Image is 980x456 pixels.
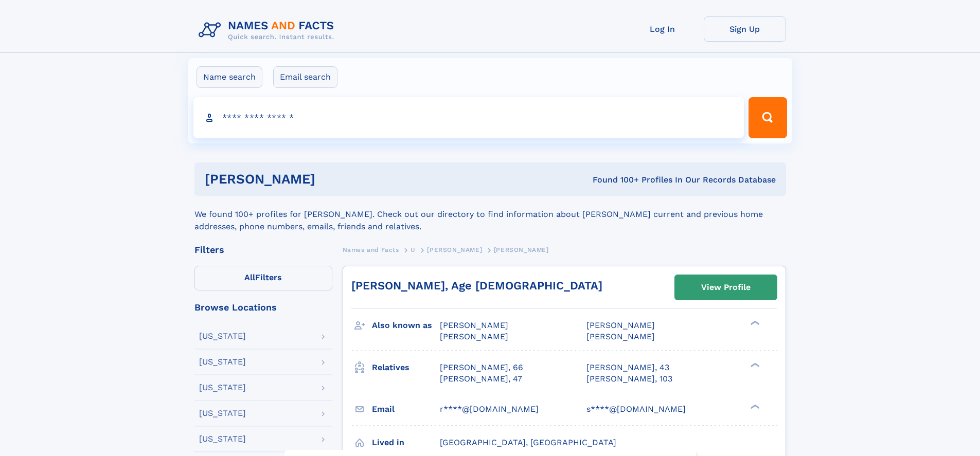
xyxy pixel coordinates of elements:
[675,275,777,300] a: View Profile
[372,317,440,334] h3: Also known as
[454,174,776,186] div: Found 100+ Profiles In Our Records Database
[199,384,246,392] div: [US_STATE]
[411,243,416,256] a: U
[701,276,751,299] div: View Profile
[351,279,602,292] a: [PERSON_NAME], Age [DEMOGRAPHIC_DATA]
[704,16,786,42] a: Sign Up
[440,437,616,447] span: [GEOGRAPHIC_DATA], [GEOGRAPHIC_DATA]
[748,403,760,410] div: ❯
[372,434,440,451] h3: Lived in
[194,266,332,290] label: Filters
[194,196,786,233] div: We found 100+ profiles for [PERSON_NAME]. Check out our directory to find information about [PERS...
[440,373,522,385] a: [PERSON_NAME], 47
[748,361,760,368] div: ❯
[748,320,760,326] div: ❯
[197,66,262,88] label: Name search
[586,320,655,330] span: [PERSON_NAME]
[194,16,343,44] img: Logo Names and Facts
[194,303,332,312] div: Browse Locations
[199,409,246,417] div: [US_STATE]
[621,16,704,42] a: Log In
[372,400,440,418] h3: Email
[586,373,672,385] a: [PERSON_NAME], 103
[440,362,523,373] a: [PERSON_NAME], 66
[205,173,454,186] h1: [PERSON_NAME]
[199,435,246,443] div: [US_STATE]
[440,332,508,341] span: [PERSON_NAME]
[273,66,337,88] label: Email search
[194,245,332,254] div: Filters
[586,332,655,341] span: [PERSON_NAME]
[343,243,399,256] a: Names and Facts
[193,97,744,138] input: search input
[244,272,255,282] span: All
[372,359,440,376] h3: Relatives
[494,246,549,253] span: [PERSON_NAME]
[427,243,482,256] a: [PERSON_NAME]
[411,246,416,253] span: U
[586,362,669,373] a: [PERSON_NAME], 43
[749,97,787,138] button: Search Button
[199,358,246,366] div: [US_STATE]
[440,320,508,330] span: [PERSON_NAME]
[199,332,246,340] div: [US_STATE]
[427,246,482,253] span: [PERSON_NAME]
